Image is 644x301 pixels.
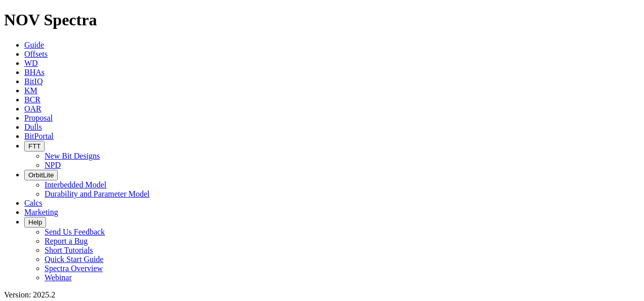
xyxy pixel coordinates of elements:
[24,123,42,131] a: Dulls
[45,255,103,264] a: Quick Start Guide
[45,228,105,236] a: Send Us Feedback
[24,141,45,152] button: FTT
[24,217,46,228] button: Help
[24,95,41,104] a: BCR
[24,132,54,140] a: BitPortal
[24,59,38,67] a: WD
[45,190,150,198] a: Durability and Parameter Model
[24,86,37,95] a: KM
[24,199,43,207] a: Calcs
[24,50,48,58] a: Offsets
[28,218,42,226] span: Help
[4,11,640,29] h1: NOV Spectra
[45,273,72,282] a: Webinar
[45,152,100,160] a: New Bit Designs
[45,237,88,245] a: Report a Bug
[28,142,41,150] span: FTT
[24,170,58,180] button: OrbitLite
[45,246,93,254] a: Short Tutorials
[45,161,61,169] a: NPD
[28,171,54,179] span: OrbitLite
[24,41,44,49] a: Guide
[24,104,42,113] a: OAR
[45,264,103,273] a: Spectra Overview
[24,114,53,122] a: Proposal
[4,290,640,299] div: Version: 2025.2
[45,180,106,189] a: Interbedded Model
[24,68,45,77] a: BHAs
[24,77,43,86] a: BitIQ
[24,208,58,216] a: Marketing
